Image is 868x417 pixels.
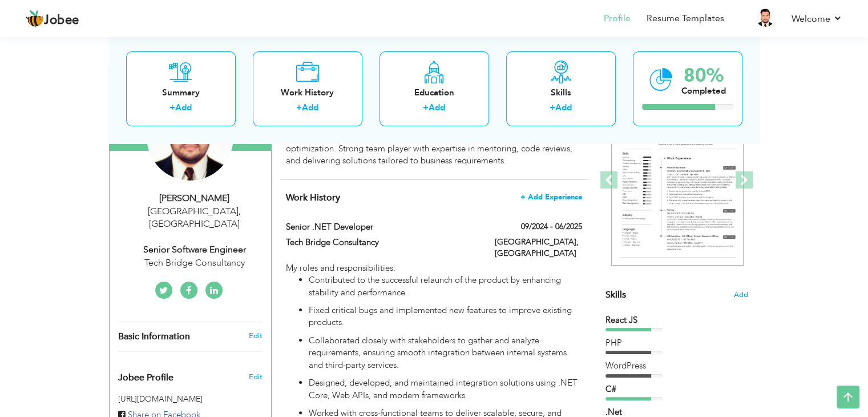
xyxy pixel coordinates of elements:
[110,360,271,389] div: Enhance your career by creating a custom URL for your Jobee public profile.
[296,102,302,114] label: +
[248,331,262,341] a: Edit
[248,372,262,382] span: Edit
[681,85,726,97] div: Completed
[286,191,340,204] span: Work History
[605,337,748,349] div: PHP
[26,10,44,28] img: jobee.io
[734,290,748,300] span: Add
[118,243,271,256] div: Senior Software Engineer
[118,373,173,383] span: Jobee Profile
[389,87,480,99] div: Education
[681,66,726,85] div: 80%
[521,221,582,232] label: 09/2024 - 06/2025
[44,14,79,27] span: Jobee
[118,395,263,403] h5: [URL][DOMAIN_NAME]
[792,12,842,26] a: Welcome
[605,360,748,372] div: WordPress
[647,12,724,25] a: Resume Templates
[756,9,774,27] img: Profile Img
[286,221,478,233] label: Senior .NET Developer
[286,192,582,203] h4: This helps to show the companies you have worked for.
[286,236,478,248] label: Tech Bridge Consultancy
[309,274,582,299] p: Contributed to the successful relaunch of the product by enhancing stability and performance.
[118,192,271,205] div: [PERSON_NAME]
[429,102,445,114] a: Add
[605,383,748,395] div: C#
[239,205,241,218] span: ,
[135,87,227,99] div: Summary
[604,12,631,25] a: Profile
[309,304,582,329] p: Fixed critical bugs and implemented new features to improve existing products.
[175,102,192,114] a: Add
[423,102,429,114] label: +
[118,205,271,231] div: [GEOGRAPHIC_DATA] [GEOGRAPHIC_DATA]
[515,87,607,99] div: Skills
[262,87,353,99] div: Work History
[555,102,572,114] a: Add
[520,193,582,201] span: + Add Experience
[495,236,582,259] label: [GEOGRAPHIC_DATA], [GEOGRAPHIC_DATA]
[26,10,79,28] a: Jobee
[550,102,555,114] label: +
[309,335,582,371] p: Collaborated closely with stakeholders to gather and analyze requirements, ensuring smooth integr...
[118,332,190,342] span: Basic Information
[118,256,271,270] div: Tech Bridge Consultancy
[605,314,748,326] div: React JS
[605,288,626,301] span: Skills
[309,377,582,402] p: Designed, developed, and maintained integration solutions using .NET Core, Web APIs, and modern f...
[302,102,318,114] a: Add
[169,102,175,114] label: +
